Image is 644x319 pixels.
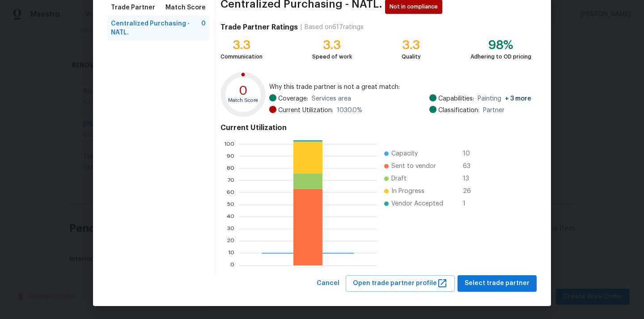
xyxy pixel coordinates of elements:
span: Cancel [317,278,339,289]
span: Coverage: [278,94,308,103]
text: 40 [227,214,234,219]
text: 30 [227,226,234,231]
span: Select trade partner [465,278,530,289]
span: Classification: [438,106,479,115]
div: 3.3 [312,41,352,50]
h4: Trade Partner Ratings [220,23,298,32]
div: Speed of work [312,52,352,61]
div: 3.3 [220,41,263,50]
span: 0 [201,19,206,37]
span: 1030.0 % [337,106,362,115]
span: Painting [478,94,531,103]
text: Match Score [228,98,258,103]
div: Communication [220,52,263,61]
span: Trade Partner [111,3,155,12]
span: + 3 more [505,96,531,102]
span: Open trade partner profile [353,278,448,289]
span: Match Score [165,3,206,12]
span: 10 [463,149,477,158]
div: | [298,23,305,32]
span: Not in compliance [390,2,441,11]
div: 3.3 [402,41,421,50]
text: 0 [239,84,248,97]
span: In Progress [391,187,424,196]
h4: Current Utilization [220,123,531,132]
div: Based on 617 ratings [305,23,364,32]
span: Current Utilization: [278,106,333,115]
button: Select trade partner [458,275,537,292]
span: 63 [463,162,477,171]
button: Cancel [313,275,343,292]
span: Capabilities: [438,94,474,103]
span: Vendor Accepted [391,199,443,208]
span: Why this trade partner is not a great match: [269,83,531,92]
button: Open trade partner profile [346,275,455,292]
text: 10 [228,251,234,256]
span: Sent to vendor [391,162,436,171]
span: Capacity [391,149,418,158]
text: 100 [224,141,234,147]
text: 80 [227,165,234,171]
text: 90 [227,153,234,159]
text: 0 [230,263,234,268]
span: 13 [463,174,477,183]
text: 70 [228,177,234,183]
div: Adhering to OD pricing [470,52,531,61]
span: Centralized Purchasing - NATL. [111,19,201,37]
div: Quality [402,52,421,61]
text: 50 [227,202,234,207]
div: 98% [470,41,531,50]
span: 26 [463,187,477,196]
text: 20 [227,238,234,243]
text: 60 [227,190,234,195]
span: Draft [391,174,407,183]
span: Partner [483,106,504,115]
span: 1 [463,199,477,208]
span: Services area [312,94,351,103]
